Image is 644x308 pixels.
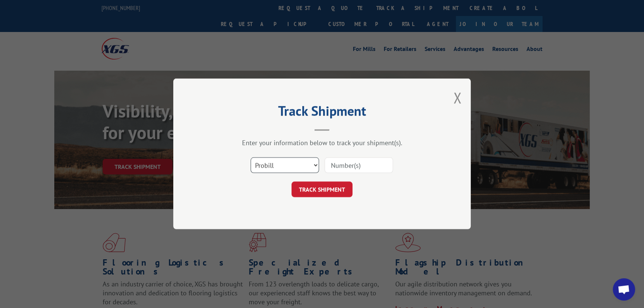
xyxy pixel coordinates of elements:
button: TRACK SHIPMENT [292,182,352,198]
button: Close modal [453,88,461,108]
div: Open chat [613,278,635,301]
input: Number(s) [325,158,393,173]
h2: Track Shipment [210,106,434,120]
div: Enter your information below to track your shipment(s). [210,139,434,147]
